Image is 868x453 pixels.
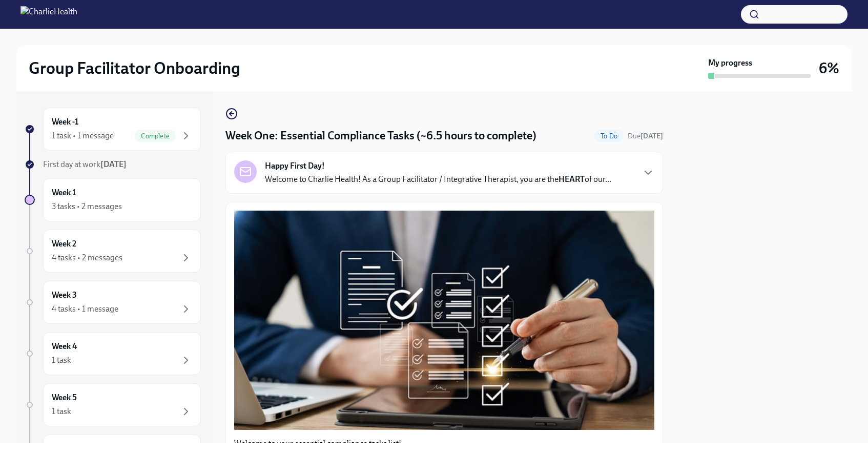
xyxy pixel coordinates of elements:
h6: Week 2 [52,238,76,250]
p: Welcome to your essential compliance tasks list! [234,438,654,449]
strong: HEART [559,174,585,184]
a: Week 41 task [25,332,201,375]
h6: Week 1 [52,187,76,198]
h2: Group Facilitator Onboarding [29,58,240,78]
a: Week 51 task [25,383,201,426]
p: Welcome to Charlie Health! As a Group Facilitator / Integrative Therapist, you are the of our... [265,174,611,185]
span: First day at work [43,159,127,169]
h4: Week One: Essential Compliance Tasks (~6.5 hours to complete) [225,128,536,143]
h3: 6% [819,59,839,77]
a: Week 24 tasks • 2 messages [25,230,201,273]
div: 3 tasks • 2 messages [52,201,122,212]
div: 4 tasks • 1 message [52,303,118,315]
a: Week -11 task • 1 messageComplete [25,108,201,151]
span: Due [628,132,663,140]
h6: Week 3 [52,290,77,301]
h6: Week -1 [52,116,78,128]
h6: Week 4 [52,341,77,352]
a: First day at work[DATE] [25,159,201,170]
div: 1 task [52,406,71,417]
div: 1 task [52,355,71,366]
span: Complete [135,132,176,140]
button: Zoom image [234,211,654,430]
a: Week 34 tasks • 1 message [25,281,201,324]
span: To Do [594,132,624,140]
strong: My progress [708,57,752,69]
strong: Happy First Day! [265,160,325,172]
span: September 15th, 2025 09:00 [628,131,663,141]
strong: [DATE] [100,159,127,169]
div: 4 tasks • 2 messages [52,252,122,263]
strong: [DATE] [640,132,663,140]
a: Week 13 tasks • 2 messages [25,178,201,221]
div: 1 task • 1 message [52,130,114,141]
img: CharlieHealth [20,6,77,23]
h6: Week 5 [52,392,77,403]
